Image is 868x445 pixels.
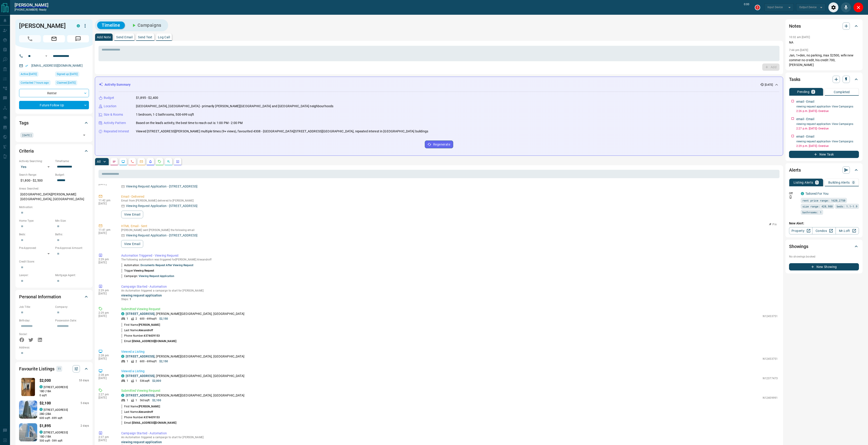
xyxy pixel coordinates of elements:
[121,224,778,229] p: HTML Email - Sent
[121,415,160,419] p: Phone Number:
[98,439,114,442] p: [DATE]
[144,334,160,337] span: 4374439153
[789,255,859,259] p: No showings booked
[55,219,89,223] p: Min Size:
[77,24,80,27] div: condos.ca
[805,192,829,195] a: Tailored For You
[19,363,89,374] div: Favourite Listings11
[801,192,804,195] div: condos.ca
[138,410,153,413] span: Alexandroff
[55,319,89,323] p: Possession Date:
[140,264,193,267] a: documents request after viewing request
[126,204,197,208] p: Viewing Request Application - [STREET_ADDRESS]
[21,378,35,396] img: Favourited listing
[98,261,114,264] p: [DATE]
[15,2,48,8] h2: [PERSON_NAME]
[121,289,778,292] p: An Automation triggered a campaign to start for [PERSON_NAME]
[841,2,851,12] div: Mute
[19,293,61,300] h2: Personal Information
[121,410,153,414] p: Last Name:
[19,365,54,372] h2: Favourite Listings
[19,232,53,236] p: Beds:
[796,117,814,122] p: email - Email
[789,263,859,270] button: New Showing
[796,140,853,143] a: viewing request application- View Campaigns
[136,95,158,100] p: $1,895 - $2,400
[121,160,125,163] svg: Lead Browsing Activity
[121,229,778,232] p: [PERSON_NAME] sent [PERSON_NAME] the following email
[796,105,853,108] a: viewing request application- View Campaigns
[140,398,150,402] p: 563 sqft
[19,147,34,155] h2: Criteria
[121,404,160,409] p: First Name:
[136,104,333,109] p: [GEOGRAPHIC_DATA], [GEOGRAPHIC_DATA] - primarily [PERSON_NAME][GEOGRAPHIC_DATA] and [GEOGRAPHIC_D...
[126,374,244,378] p: , [PERSON_NAME][GEOGRAPHIC_DATA], [GEOGRAPHIC_DATA]
[789,74,859,85] div: Tasks
[98,289,114,292] p: 2:29 pm
[98,311,114,314] p: 2:29 pm
[104,104,116,109] p: Location
[97,22,125,29] button: Timeline
[121,284,778,289] p: Campaign Started - Automation
[121,374,124,377] div: condos.ca
[132,340,176,343] span: [EMAIL_ADDRESS][DOMAIN_NAME]
[802,198,845,203] span: rent price range: 1620,2750
[121,355,124,358] div: condos.ca
[31,64,83,67] a: [EMAIL_ADDRESS][DOMAIN_NAME]
[789,241,859,252] div: Showings
[152,398,161,402] p: $2,100
[98,182,114,186] p: [DATE]
[127,379,128,383] p: 1
[135,359,137,363] p: 2
[789,21,859,32] div: Notes
[789,166,801,174] h2: Alerts
[98,228,114,231] p: 11:41 pm
[104,95,114,100] p: Budget
[789,165,859,175] div: Alerts
[149,160,152,163] svg: Listing Alerts
[796,134,814,139] p: email - Email
[816,181,818,184] p: 1
[55,80,89,87] div: Fri Aug 22 2025
[126,394,155,397] a: [STREET_ADDRESS]
[98,393,114,396] p: 2:27 pm
[140,379,150,383] p: 536 sqft
[836,227,859,234] a: Mr.Loft
[121,339,176,343] p: Email:
[140,359,156,363] p: 600 - 699 sqft
[67,35,89,42] span: Message
[796,126,859,131] p: 2:27 p.m. [DATE] - Overdue
[158,36,170,39] p: Log Call
[121,263,193,267] p: Automation:
[802,204,833,209] span: size range: 428,988
[121,194,778,199] p: Email - Delivered
[828,181,850,184] p: Building Alerts
[19,177,53,184] p: $1,800 - $2,500
[81,424,89,428] p: 2 days
[105,82,130,87] p: Activity Summary
[104,121,126,125] p: Activity Pattern
[126,311,244,316] p: , [PERSON_NAME][GEOGRAPHIC_DATA], [GEOGRAPHIC_DATA]
[789,36,810,39] p: 10:32 am [DATE]
[19,319,53,323] p: Birthday:
[19,191,89,203] p: [GEOGRAPHIC_DATA][PERSON_NAME][GEOGRAPHIC_DATA], [GEOGRAPHIC_DATA]
[789,22,801,30] h2: Notes
[121,294,162,297] a: viewing request application
[98,435,114,439] p: 2:27 pm
[39,378,51,383] p: $2,000
[39,439,89,443] p: 500 sqft - 599 sqft
[789,191,798,195] p: Off
[55,159,89,163] p: Timeframe:
[44,385,68,389] p: [STREET_ADDRESS]
[796,109,859,113] p: 2:26 p.m. [DATE] - Overdue
[176,160,180,163] svg: Agent Actions
[121,436,778,439] p: An Automation triggered a campaign to start for [PERSON_NAME]
[19,35,41,42] span: Call
[55,232,89,236] p: Baths:
[22,133,32,137] span: [DATE]
[81,132,87,138] button: Open
[19,332,53,336] p: Social:
[126,233,197,238] p: Viewing Request Application - [STREET_ADDRESS]
[98,258,114,261] p: 2:29 pm
[19,246,53,250] p: Pre-Approved:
